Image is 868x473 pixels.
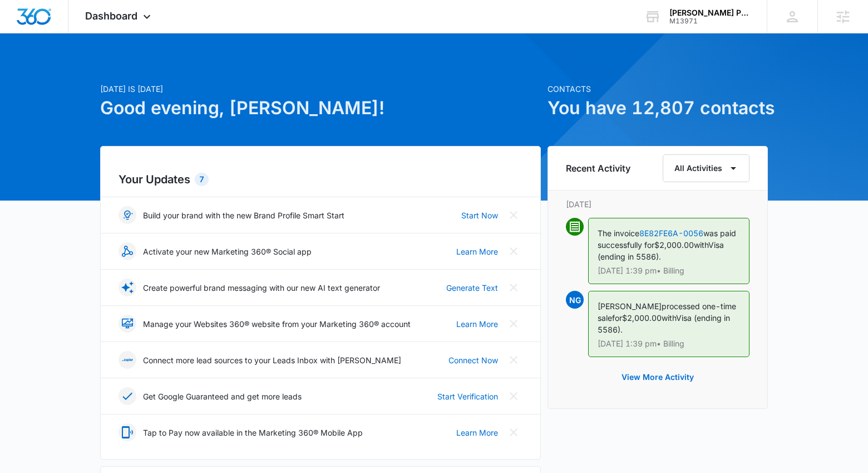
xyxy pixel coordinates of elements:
span: NG [566,291,584,309]
button: Close [505,387,522,405]
p: Create powerful brand messaging with our new AI text generator [143,282,380,294]
p: [DATE] 1:39 pm • Billing [598,340,740,348]
span: with [694,240,708,250]
span: $2,000.00 [622,313,662,323]
a: Learn More [456,427,498,438]
p: [DATE] 1:39 pm • Billing [598,267,740,275]
h2: Your Updates [119,171,522,188]
p: Contacts [548,83,768,95]
h1: Good evening, [PERSON_NAME]! [100,95,541,121]
button: Close [505,206,522,224]
a: Start Verification [437,391,498,402]
button: All Activities [663,154,749,182]
p: Build your brand with the new Brand Profile Smart Start [143,209,344,221]
button: Close [505,242,522,260]
span: The invoice [598,228,639,238]
span: [PERSON_NAME] [598,301,662,311]
a: Learn More [456,246,498,257]
a: Connect Now [448,354,498,366]
span: $2,000.00 [654,240,694,250]
div: account id [669,17,751,25]
span: processed one-time sale [598,301,736,323]
span: with [662,313,676,323]
a: Learn More [456,318,498,330]
p: [DATE] is [DATE] [100,83,541,95]
p: Connect more lead sources to your Leads Inbox with [PERSON_NAME] [143,354,401,366]
a: Start Now [461,209,498,221]
p: Get Google Guaranteed and get more leads [143,391,302,402]
button: Close [505,423,522,441]
a: 8E82FE6A-0056 [639,228,703,238]
div: 7 [195,173,209,186]
button: Close [505,279,522,296]
button: Close [505,351,522,369]
p: Tap to Pay now available in the Marketing 360® Mobile App [143,427,363,438]
button: View More Activity [610,364,705,391]
span: for [612,313,622,323]
div: account name [669,8,751,17]
h1: You have 12,807 contacts [548,95,768,121]
p: [DATE] [566,198,749,210]
p: Activate your new Marketing 360® Social app [143,246,312,257]
a: Generate Text [446,282,498,294]
p: Manage your Websites 360® website from your Marketing 360® account [143,318,411,330]
button: Close [505,315,522,333]
h6: Recent Activity [566,162,630,175]
span: Dashboard [85,10,137,22]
